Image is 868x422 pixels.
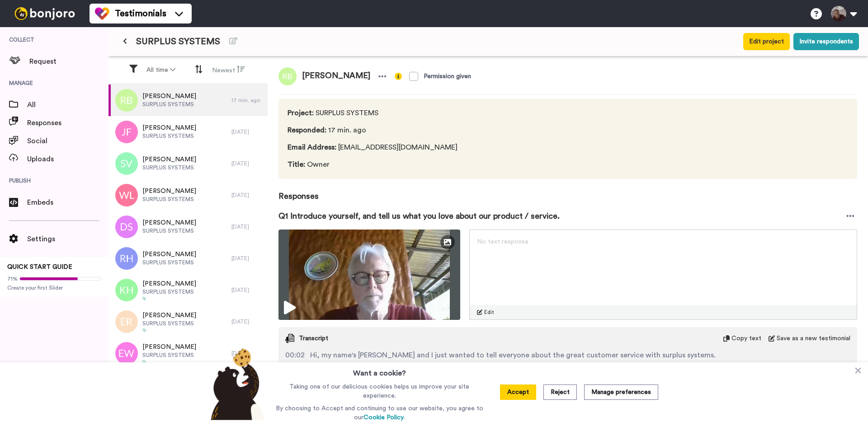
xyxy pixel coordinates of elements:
span: Responses [27,117,108,128]
a: Cookie Policy [363,414,404,421]
span: Q1 Introduce yourself, and tell us what you love about our product / service. [278,210,560,222]
span: SURPLUS SYSTEMS [142,352,196,359]
img: tm-color.svg [95,6,109,21]
span: 71% [7,275,18,282]
span: SURPLUS SYSTEMS [142,227,196,234]
span: [PERSON_NAME] [142,123,196,132]
span: [EMAIL_ADDRESS][DOMAIN_NAME] [288,142,461,153]
img: rb.png [115,89,138,112]
button: Edit project [743,33,790,50]
div: [DATE] [231,192,263,199]
span: SURPLUS SYSTEMS [142,132,196,140]
span: [PERSON_NAME] [142,250,196,259]
img: bear-with-cookie.png [203,348,269,420]
span: SURPLUS SYSTEMS [136,35,220,48]
div: [DATE] [231,223,263,230]
span: SURPLUS SYSTEMS [288,108,461,118]
span: Owner [288,159,461,170]
span: Request [29,56,108,67]
span: SURPLUS SYSTEMS [142,259,196,266]
h3: Want a cookie? [353,362,406,379]
button: Invite respondents [793,33,859,50]
a: [PERSON_NAME]SURPLUS SYSTEMS[DATE] [108,211,268,243]
span: Uploads [27,154,108,164]
span: Title : [288,161,305,168]
span: No text response [477,239,528,245]
span: [PERSON_NAME] [142,279,196,288]
div: Permission given [424,72,471,81]
a: [PERSON_NAME]SURPLUS SYSTEMS[DATE] [108,116,268,148]
span: Social [27,136,108,146]
span: SURPLUS SYSTEMS [142,288,196,295]
div: [DATE] [231,128,263,136]
span: Edit [484,309,494,316]
button: Manage preferences [584,384,658,400]
span: [PERSON_NAME] [142,342,196,352]
p: By choosing to Accept and continuing to use our website, you agree to our . [274,404,486,422]
button: Newest [207,61,250,79]
span: All [27,99,108,110]
img: rh.png [115,247,138,270]
a: [PERSON_NAME]SURPLUS SYSTEMS[DATE] [108,274,268,306]
span: Testimonials [115,7,166,20]
div: [DATE] [231,318,263,325]
a: [PERSON_NAME]SURPLUS SYSTEMS[DATE] [108,179,268,211]
img: transcript.svg [285,334,294,343]
img: 898893e4-147b-4e55-8484-e9e127421e97-thumbnail_full-1756066245.jpg [278,230,460,320]
div: [DATE] [231,255,263,262]
span: Create your first Slider [7,284,101,291]
img: er.png [115,310,138,333]
span: SURPLUS SYSTEMS [142,196,196,203]
div: [DATE] [231,286,263,294]
div: 17 min. ago [231,97,263,104]
button: Accept [500,384,536,400]
img: sv.png [115,152,138,175]
span: Transcript [299,334,328,343]
img: kh.png [115,279,138,301]
a: [PERSON_NAME]SURPLUS SYSTEMS[DATE] [108,338,268,369]
span: [PERSON_NAME] [297,67,376,85]
span: SURPLUS SYSTEMS [142,101,196,108]
img: ew.png [115,342,138,365]
p: Taking one of our delicious cookies helps us improve your site experience. [274,382,486,400]
span: SURPLUS SYSTEMS [142,320,196,327]
img: jf.png [115,121,138,143]
img: ds.png [115,216,138,238]
button: All time [141,62,181,78]
a: [PERSON_NAME]SURPLUS SYSTEMS[DATE] [108,306,268,338]
span: [PERSON_NAME] [142,218,196,227]
a: [PERSON_NAME]SURPLUS SYSTEMS17 min. ago [108,84,268,116]
span: Embeds [27,197,108,208]
span: [PERSON_NAME] [142,92,196,101]
span: [PERSON_NAME] [142,187,196,196]
a: [PERSON_NAME]SURPLUS SYSTEMS[DATE] [108,148,268,179]
span: SURPLUS SYSTEMS [142,164,196,171]
span: Email Address : [288,144,336,151]
span: Responded : [288,127,326,134]
span: Save as a new testimonial [777,334,850,343]
img: rb.png [278,67,297,85]
img: bj-logo-header-white.svg [11,7,79,20]
a: [PERSON_NAME]SURPLUS SYSTEMS[DATE] [108,243,268,274]
button: Reject [543,384,577,400]
span: QUICK START GUIDE [7,264,72,270]
span: [PERSON_NAME] [142,311,196,320]
span: Hi, my name's [PERSON_NAME] and I just wanted to tell everyone about the great customer service w... [310,350,716,361]
span: Project : [288,109,314,117]
img: wl.png [115,184,138,206]
span: [PERSON_NAME] [142,155,196,164]
span: Settings [27,234,108,244]
span: 00:02 [285,350,305,361]
span: Copy text [731,334,761,343]
img: info-yellow.svg [395,73,402,80]
div: [DATE] [231,160,263,167]
span: 17 min. ago [288,125,461,136]
span: Responses [278,179,857,202]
